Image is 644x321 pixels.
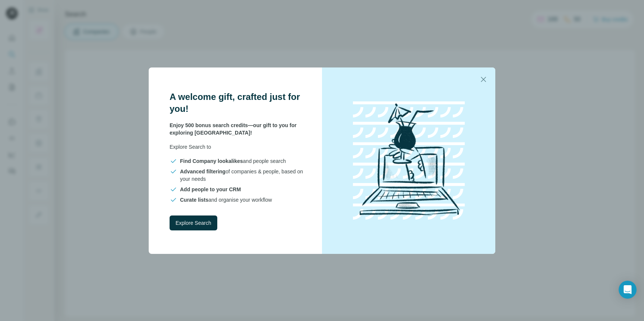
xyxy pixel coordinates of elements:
[170,215,217,230] button: Explore Search
[180,197,208,203] span: Curate lists
[180,186,241,192] span: Add people to your CRM
[180,196,272,204] span: and organise your workflow
[170,91,304,115] h3: A welcome gift, crafted just for you!
[176,219,211,227] span: Explore Search
[342,94,476,228] img: laptop
[170,122,304,136] p: Enjoy 500 bonus search credits—our gift to you for exploring [GEOGRAPHIC_DATA]!
[180,158,243,164] span: Find Company lookalikes
[180,168,304,183] span: of companies & people, based on your needs
[170,143,304,151] p: Explore Search to
[180,157,286,165] span: and people search
[619,281,637,299] div: Open Intercom Messenger
[180,169,225,174] span: Advanced filtering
